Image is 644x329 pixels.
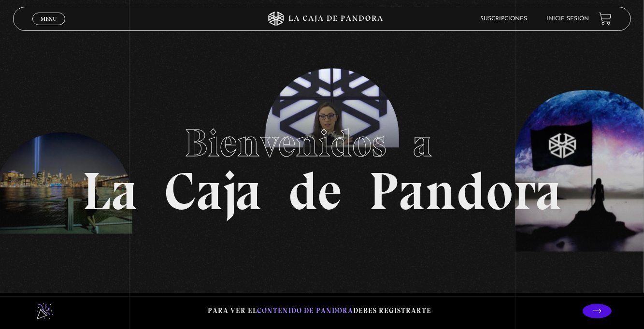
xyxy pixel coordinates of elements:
a: View your shopping cart [599,12,612,25]
a: Inicie sesión [546,16,589,22]
span: Menu [41,16,57,22]
span: Bienvenidos a [185,120,459,166]
p: Para ver el debes registrarte [208,304,431,317]
span: contenido de Pandora [257,306,353,315]
a: Suscripciones [480,16,527,22]
span: Cerrar [37,24,60,30]
h1: La Caja de Pandora [82,112,562,218]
